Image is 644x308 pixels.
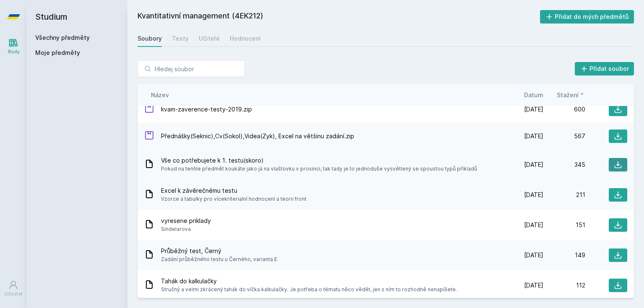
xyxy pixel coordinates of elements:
a: Učitelé [199,30,220,47]
span: [DATE] [524,105,543,114]
span: Sindelarova [161,225,211,233]
span: Vše co potřebujete k 1. testu(skoro) [161,156,477,165]
span: [DATE] [524,132,543,140]
span: [DATE] [524,281,543,290]
span: Pokud na tenhle předmět koukáte jako já na vlaštovku v prosinci, tak tady je to jednoduše vysvětl... [161,165,477,173]
span: [DATE] [524,191,543,199]
a: Uživatel [2,276,25,301]
span: Přednášky(Seknic),Cv(Sokol),Videa(Zyk), Excel na většinu zadání.zip [161,132,354,140]
span: Zadání průběžného testu u Černého, varianta E [161,255,277,264]
span: Moje předměty [35,49,80,57]
div: 211 [543,191,585,199]
span: [DATE] [524,160,543,169]
div: 151 [543,221,585,229]
div: 600 [543,105,585,114]
button: Přidat soubor [575,62,634,75]
span: Stažení [557,91,579,99]
a: Hodnocení [230,30,261,47]
div: ZIP [144,130,154,142]
div: 112 [543,281,585,290]
a: Soubory [138,30,162,47]
div: 567 [543,132,585,140]
h2: Kvantitativní management (4EK212) [138,10,540,23]
span: [DATE] [524,251,543,259]
a: Testy [172,30,189,47]
span: Průběžný test, Černý [161,247,277,255]
span: Tahák do kalkulačky [161,277,457,285]
a: Study [2,34,25,59]
span: Excel k závěrečnému testu [161,186,306,195]
span: kvam-zaverence-testy-2019.zip [161,105,252,114]
span: Stručný a velmi zkrácený tahák do víčka kalkulačky. Je potřeba o tématu něco vědět, jen s ním to ... [161,285,457,294]
div: 345 [543,160,585,169]
div: Study [8,49,20,55]
div: Testy [172,34,189,43]
div: 149 [543,251,585,259]
button: Stažení [557,91,585,99]
button: Název [151,91,169,99]
span: Vzorce a tabulky pro vícekriterialní hodnocení a teorii front [161,195,306,203]
span: [DATE] [524,221,543,229]
input: Hledej soubor [138,60,245,77]
div: Učitelé [199,34,220,43]
div: ZIP [144,104,154,116]
button: Přidat do mých předmětů [540,10,634,23]
button: Datum [524,91,543,99]
a: Všechny předměty [35,34,90,41]
span: vyresene priklady [161,217,211,225]
div: Soubory [138,34,162,43]
div: Uživatel [5,291,22,297]
div: Hodnocení [230,34,261,43]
